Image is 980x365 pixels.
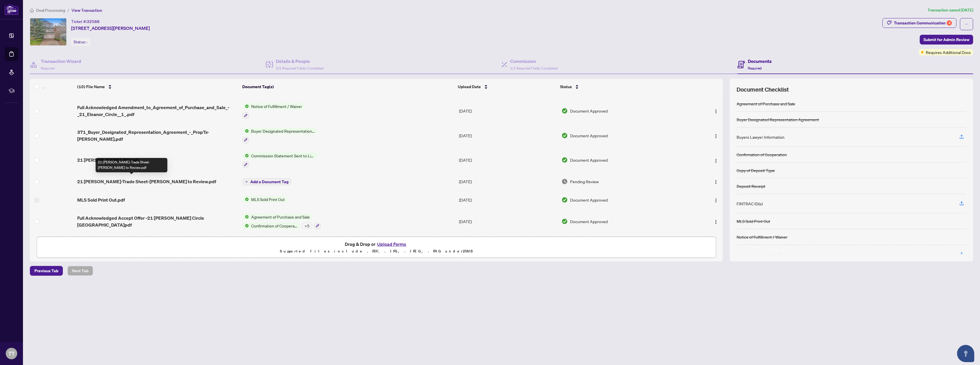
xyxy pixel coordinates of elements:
[77,178,216,185] span: 21 [PERSON_NAME]-Trade Sheet-[PERSON_NAME] to Review.pdf
[67,266,93,276] button: Next Tab
[375,240,408,248] button: Upload Forms
[249,196,287,202] span: MLS Sold Print Out
[240,79,456,95] th: Document Tag(s)
[36,8,65,13] span: Deal Processing
[561,157,568,163] img: Document Status
[561,218,568,225] img: Document Status
[75,79,240,95] th: (10) File Name
[570,132,608,139] span: Document Approved
[748,58,772,65] h4: Documents
[458,84,481,90] span: Upload Date
[71,8,102,13] span: View Transaction
[561,132,568,139] img: Document Status
[345,240,408,248] span: Drag & Drop or
[243,178,291,185] button: Add a Document Tag
[457,191,559,209] td: [DATE]
[77,129,238,142] span: 371_Buyer_Designated_Representation_Agreement_-_PropTx-[PERSON_NAME].pdf
[243,178,291,185] button: Add a Document Tag
[737,167,775,173] div: Copy of Deposit Type
[249,214,312,220] span: Agreement of Purchase and Sale
[67,7,69,13] li: /
[243,128,317,143] button: Status IconBuyer Designated Representation Agreement
[249,152,317,159] span: Commission Statement Sent to Listing Brokerage
[243,103,249,109] img: Status Icon
[711,195,721,204] button: Logo
[87,39,88,45] span: -
[243,196,287,202] button: Status IconMLS Sold Print Out
[882,18,956,28] button: Transaction Communication4
[561,178,568,185] img: Document Status
[748,66,762,70] span: Required
[711,217,721,226] button: Logo
[249,128,317,134] span: Buyer Designated Representation Agreement
[41,58,81,65] h4: Transaction Wizard
[711,155,721,165] button: Logo
[77,84,105,90] span: (10) File Name
[711,177,721,186] button: Logo
[77,215,238,228] span: Full Acknowledged Accept Offer -21 [PERSON_NAME] Circle [GEOGRAPHIC_DATA]pdf
[964,22,969,26] span: ellipsis
[276,66,324,70] span: 2/2 Required Fields Completed
[561,108,568,114] img: Document Status
[558,79,685,95] th: Status
[560,84,572,90] span: Status
[561,197,568,203] img: Document Status
[714,180,718,184] img: Logo
[714,134,718,138] img: Logo
[243,152,249,159] img: Status Icon
[714,159,718,163] img: Logo
[737,116,819,123] div: Buyer Designated Representation Agreement
[30,18,66,45] img: IMG-N12093489_1.jpg
[894,18,952,28] div: Transaction Communication
[5,4,18,15] img: logo
[249,103,304,109] span: Notice of Fulfillment / Waiver
[737,218,770,224] div: MLS Sold Print Out
[245,180,248,183] span: plus
[737,86,789,94] span: Document Checklist
[947,20,952,26] div: 4
[510,66,558,70] span: 1/1 Required Fields Completed
[457,99,559,123] td: [DATE]
[737,234,787,240] div: Notice of Fulfillment / Waiver
[243,152,317,168] button: Status IconCommission Statement Sent to Listing Brokerage
[243,103,304,119] button: Status IconNotice of Fulfillment / Waiver
[737,183,765,189] div: Deposit Receipt
[87,19,100,24] span: 32588
[714,109,718,114] img: Logo
[77,196,125,203] span: MLS Sold Print Out.pdf
[737,134,785,140] div: Buyers Lawyer Information
[243,128,249,134] img: Status Icon
[37,237,716,258] span: Drag & Drop orUpload FormsSupported files include .PDF, .JPG, .JPEG, .PNG under25MB
[250,180,288,184] span: Add a Document Tag
[457,123,559,148] td: [DATE]
[30,8,34,12] span: home
[457,172,559,191] td: [DATE]
[96,158,167,172] div: 21 [PERSON_NAME]-Trade Sheet-[PERSON_NAME] to Review.pdf
[737,200,763,207] div: FINTRAC ID(s)
[243,214,249,220] img: Status Icon
[243,214,321,229] button: Status IconAgreement of Purchase and SaleStatus IconConfirmation of Cooperation+5
[456,79,557,95] th: Upload Date
[923,35,969,44] span: Submit for Admin Review
[926,49,971,55] span: Requires Additional Docs
[77,157,138,163] span: 21 [PERSON_NAME]-INV.pdf
[714,220,718,224] img: Logo
[8,349,15,358] span: TT
[927,7,973,13] article: Transaction saved [DATE]
[249,223,300,229] span: Confirmation of Cooperation
[570,178,599,185] span: Pending Review
[510,58,558,65] h4: Commission
[71,38,90,46] div: Status:
[41,66,55,70] span: Required
[570,157,608,163] span: Document Approved
[737,101,795,107] div: Agreement of Purchase and Sale
[957,345,974,362] button: Open asap
[570,108,608,114] span: Document Approved
[714,198,718,203] img: Logo
[276,58,324,65] h4: Details & People
[711,106,721,115] button: Logo
[711,131,721,140] button: Logo
[737,151,787,158] div: Confirmation of Cooperation
[570,218,608,225] span: Document Approved
[71,18,100,25] div: Ticket #:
